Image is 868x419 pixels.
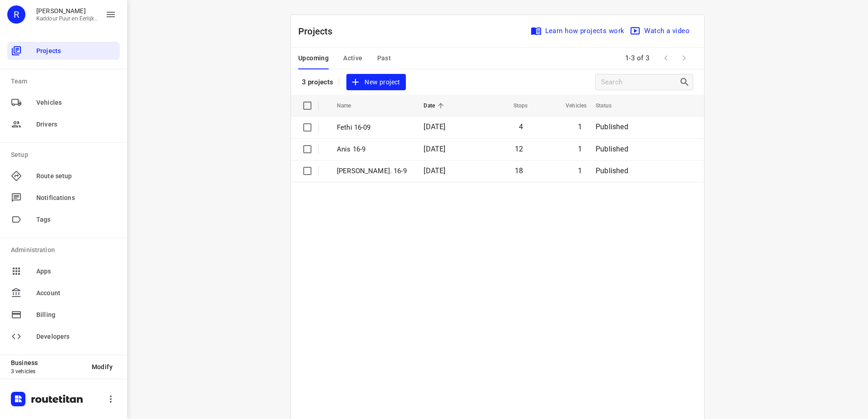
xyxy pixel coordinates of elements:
span: Published [596,122,628,131]
span: Name [337,100,363,111]
div: Apps [7,262,120,280]
span: [DATE] [424,166,445,175]
p: Team [11,77,120,86]
p: 3 projects [302,78,333,86]
span: 18 [515,166,523,175]
p: 3 vehicles [11,368,84,375]
div: Tags [7,210,120,229]
p: Jeffrey. 16-9 [337,166,410,176]
div: Developers [7,327,120,346]
span: Published [596,166,628,175]
span: [DATE] [424,122,445,131]
div: Vehicles [7,93,120,112]
span: 1 [578,145,582,153]
p: Kaddour Puur en Eerlijk Vlees B.V. [36,15,98,22]
span: Next Page [675,49,693,67]
p: Rachid Kaddour [36,7,98,15]
div: Route setup [7,167,120,185]
p: Projects [298,24,340,38]
span: [DATE] [424,145,445,153]
span: Tags [36,215,116,224]
span: Previous Page [657,49,675,67]
p: Fethi 16-09 [337,122,410,133]
p: Anis 16-9 [337,144,410,155]
span: Developers [36,332,116,341]
p: Administration [11,245,120,255]
div: Notifications [7,189,120,207]
span: Billing [36,310,116,320]
div: Projects [7,42,120,60]
div: Search [679,77,693,88]
span: Projects [36,46,116,56]
div: Account [7,284,120,302]
span: Notifications [36,193,116,203]
span: 1 [578,166,582,175]
span: 12 [515,145,523,153]
p: Setup [11,150,120,160]
span: Apps [36,267,116,276]
span: 4 [519,122,523,131]
span: Modify [92,363,113,370]
span: 1-3 of 3 [621,49,653,68]
span: Published [596,145,628,153]
button: Modify [84,359,120,375]
input: Search projects [601,75,679,89]
span: Drivers [36,120,116,129]
div: Drivers [7,115,120,133]
button: New project [346,74,405,91]
span: Date [424,100,447,111]
span: Active [343,53,362,64]
span: Stops [502,100,528,111]
span: Status [596,100,623,111]
span: Past [377,53,391,64]
span: 1 [578,122,582,131]
p: Business [11,359,84,366]
span: Account [36,288,116,298]
span: Vehicles [36,98,116,107]
span: New project [352,77,400,88]
div: Billing [7,306,120,324]
div: R [7,5,25,24]
span: Upcoming [298,53,329,64]
span: Route setup [36,171,116,181]
span: Vehicles [554,100,587,111]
